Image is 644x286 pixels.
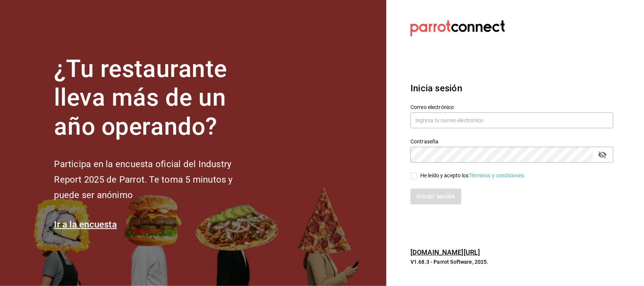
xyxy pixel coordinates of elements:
label: Correo electrónico [410,105,613,110]
button: passwordField [596,148,609,161]
label: Contraseña [410,139,613,144]
h1: ¿Tu restaurante lleva más de un año operando? [54,55,258,141]
a: Términos y condiciones. [469,172,526,178]
input: Ingresa tu correo electrónico [410,112,613,128]
a: [DOMAIN_NAME][URL] [410,248,480,256]
h3: Inicia sesión [410,81,613,95]
h2: Participa en la encuesta oficial del Industry Report 2025 de Parrot. Te toma 5 minutos y puede se... [54,157,258,203]
p: V1.68.3 - Parrot Software, 2025. [410,258,613,266]
a: Ir a la encuesta [54,219,117,230]
div: He leído y acepto los [420,172,526,180]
